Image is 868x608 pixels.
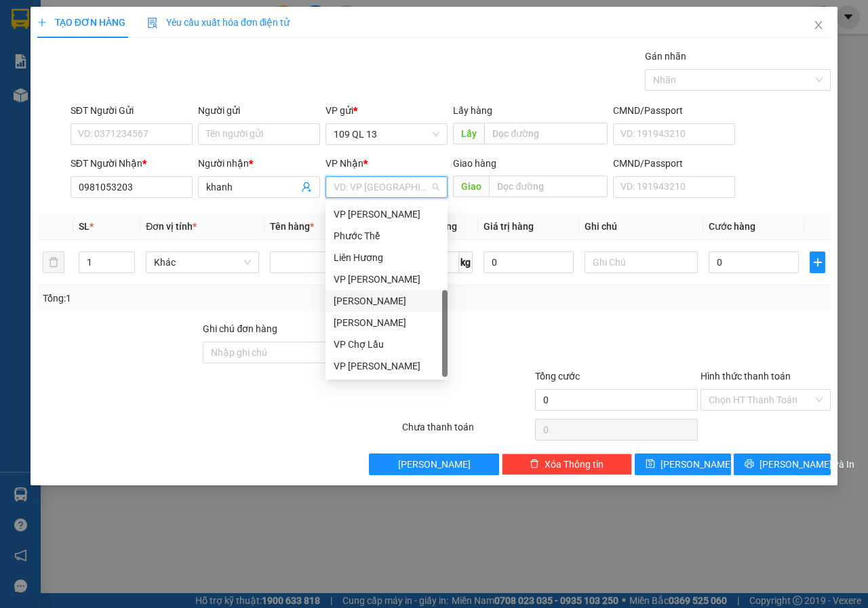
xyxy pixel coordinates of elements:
span: [PERSON_NAME] và In [759,457,854,472]
button: printer[PERSON_NAME] và In [734,453,831,475]
label: Gán nhãn [645,51,686,62]
div: VP Phan Thiết [325,268,448,290]
span: Yêu cầu xuất hóa đơn điện tử [147,17,290,28]
div: [PERSON_NAME] [334,293,439,308]
span: Cước hàng [709,221,755,232]
button: plus [810,251,825,273]
input: VD: Bàn, Ghế [270,251,383,273]
label: Hình thức thanh toán [701,371,791,382]
span: Giá trị hàng [484,221,534,232]
span: close [813,20,824,31]
div: Người gửi [198,103,320,118]
div: SĐT Người Nhận [71,156,193,171]
button: [PERSON_NAME] [369,453,499,475]
span: Đơn vị tính [146,221,197,232]
span: Khác [154,252,251,272]
span: environment [78,33,89,43]
div: Người nhận [198,156,320,171]
input: Dọc đường [489,176,607,197]
span: [PERSON_NAME] [398,457,471,472]
button: delete [43,251,64,273]
span: TẠO ĐƠN HÀNG [37,17,125,28]
input: Ghi chú đơn hàng [203,342,366,363]
div: VP Phan Rí [325,203,448,225]
button: save[PERSON_NAME] [635,453,732,475]
div: Phước Thể [334,228,439,243]
button: Close [800,7,837,45]
span: printer [745,459,754,470]
div: VP gửi [325,103,448,118]
span: Giao [453,176,489,197]
span: Tổng cước [535,371,580,382]
div: VP Chợ Lầu [325,333,448,355]
div: CMND/Passport [613,103,735,118]
li: 01 [PERSON_NAME] [6,30,258,47]
span: save [646,459,655,470]
b: [PERSON_NAME] [78,9,192,26]
span: Lấy hàng [453,105,492,116]
span: 109 QL 13 [334,124,439,144]
span: SL [79,221,90,232]
span: Lấy [453,123,484,144]
span: Xóa Thông tin [545,457,604,472]
span: plus [37,18,47,27]
div: SARA [325,312,448,333]
div: VP Chợ Lầu [334,337,439,352]
label: Ghi chú đơn hàng [203,323,277,334]
input: Ghi Chú [585,251,698,273]
span: [PERSON_NAME] [660,457,733,472]
span: VP Nhận [325,158,363,169]
input: 0 [484,251,574,273]
button: deleteXóa Thông tin [502,453,632,475]
span: Tên hàng [270,221,314,232]
span: Giao hàng [453,158,496,169]
span: delete [530,459,539,470]
img: logo.jpg [6,6,74,74]
div: Tổng: 1 [43,291,336,306]
div: Liên Hương [334,250,439,265]
input: Dọc đường [484,123,607,144]
th: Ghi chú [579,214,703,240]
div: VP [PERSON_NAME] [334,359,439,373]
div: VP [PERSON_NAME] [334,207,439,222]
div: Liên Hương [325,247,448,268]
div: Chưa thanh toán [401,420,534,443]
span: kg [459,251,473,273]
div: Phước Thể [325,225,448,247]
div: Lương Sơn [325,290,448,312]
span: plus [810,257,825,268]
li: 02523854854 [6,47,258,64]
img: icon [147,18,158,28]
div: VP Chí Công [325,355,448,377]
div: SĐT Người Gửi [71,103,193,118]
div: CMND/Passport [613,156,735,171]
div: [PERSON_NAME] [334,315,439,330]
b: GỬI : 109 QL 13 [6,85,137,107]
span: phone [78,49,89,60]
div: VP [PERSON_NAME] [334,272,439,287]
span: user-add [301,182,312,192]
